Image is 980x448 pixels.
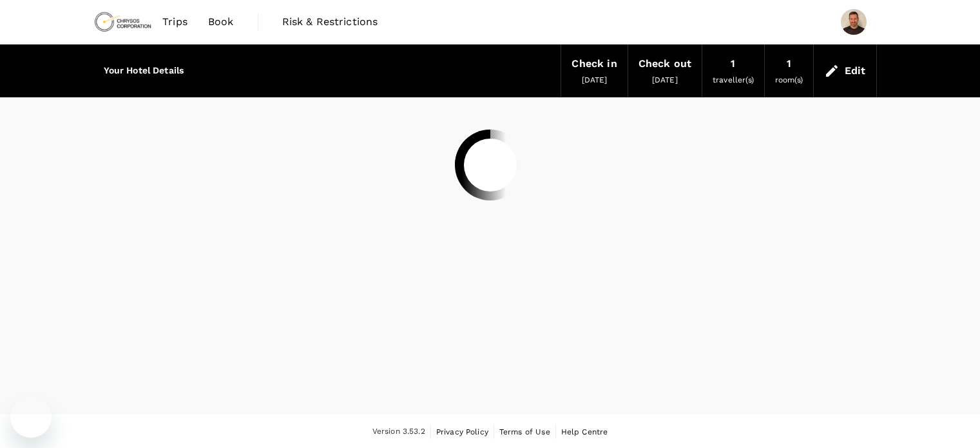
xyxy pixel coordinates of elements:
h6: Your Hotel Details [104,64,184,78]
span: Version 3.53.2 [372,425,425,438]
a: Privacy Policy [436,425,488,439]
span: Privacy Policy [436,427,488,436]
span: Help Centre [561,427,608,436]
a: Help Centre [561,425,608,439]
img: Michael Stormer [841,9,867,35]
img: Chrysos Corporation [93,8,153,36]
div: Edit [845,62,866,80]
div: 1 [731,55,735,73]
span: Trips [162,14,187,30]
div: Check in [572,55,617,73]
span: traveller(s) [713,75,754,84]
iframe: Button to launch messaging window [10,396,52,438]
span: Risk & Restrictions [282,14,378,30]
span: [DATE] [582,75,608,84]
span: [DATE] [652,75,678,84]
span: Book [208,14,234,30]
div: 1 [787,55,791,73]
a: Terms of Use [499,425,550,439]
span: Terms of Use [499,427,550,436]
div: Check out [639,55,691,73]
span: room(s) [775,75,803,84]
